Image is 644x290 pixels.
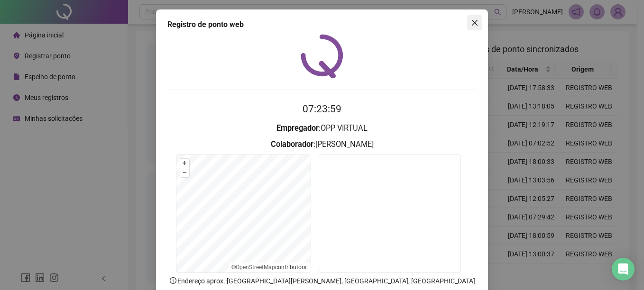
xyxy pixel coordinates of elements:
[167,138,477,151] h3: : [PERSON_NAME]
[612,258,635,281] div: Open Intercom Messenger
[303,103,341,115] time: 07:23:59
[271,140,313,149] strong: Colaborador
[467,15,482,30] button: Close
[167,19,477,30] div: Registro de ponto web
[471,19,478,27] span: close
[301,34,343,78] img: QRPoint
[167,122,477,135] h3: : OPP VIRTUAL
[169,276,177,285] span: info-circle
[180,159,189,168] button: +
[276,124,319,133] strong: Empregador
[236,264,275,271] a: OpenStreetMap
[231,264,308,271] li: © contributors.
[180,168,189,177] button: –
[167,276,477,286] p: Endereço aprox. : [GEOGRAPHIC_DATA][PERSON_NAME], [GEOGRAPHIC_DATA], [GEOGRAPHIC_DATA]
